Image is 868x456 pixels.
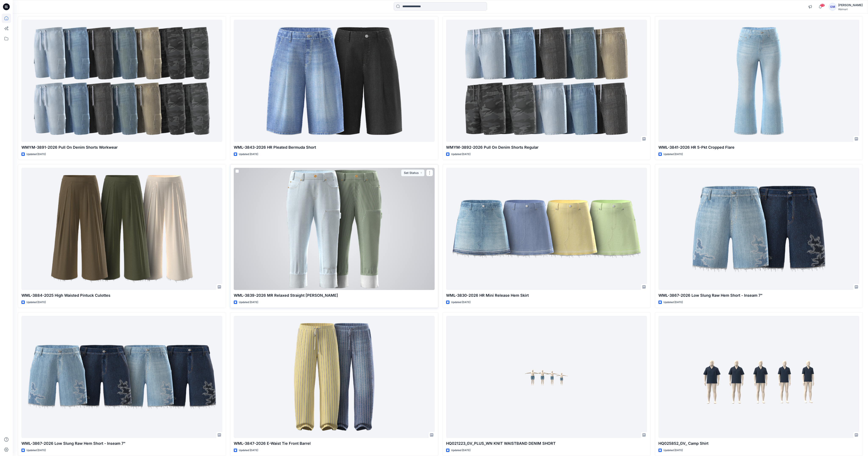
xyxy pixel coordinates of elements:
a: WMYM-3892-2026 Pull On Denim Shorts Regular [446,20,647,142]
p: WMYM-3891-2026 Pull On Denim Shorts Workwear [21,144,222,150]
p: Updated [DATE] [664,300,683,305]
p: WML-3847-2026 E-Waist Tie Front Barrel [234,441,435,446]
p: WMYM-3892-2026 Pull On Denim Shorts Regular [446,144,647,150]
a: WML-3884-2025 High Waisted Pintuck Culottes [21,168,222,290]
p: Updated [DATE] [239,448,258,453]
a: HQ025852_GV_ Camp Shirt [658,316,859,438]
p: WML-3843-2026 HR Pleated Bermuda Short [234,144,435,150]
span: 72 [820,4,825,7]
a: WML-3839-2026 MR Relaxed Straight Carpenter [234,168,435,290]
p: Updated [DATE] [664,152,683,157]
div: GM [829,3,836,11]
a: WML-3867-2026 Low Slung Raw Hem Short - Inseam 7" [21,316,222,438]
p: Updated [DATE] [664,448,683,453]
a: WML-3867-2026 Low Slung Raw Hem Short - Inseam 7" [658,168,859,290]
a: WML-3841-2026 HR 5-Pkt Cropped Flare [658,20,859,142]
p: Updated [DATE] [26,300,46,305]
p: WML-3867-2026 Low Slung Raw Hem Short - Inseam 7" [21,441,222,446]
p: Updated [DATE] [239,300,258,305]
p: Updated [DATE] [451,448,470,453]
p: Updated [DATE] [26,152,46,157]
p: WML-3830-2026 HR Mini Release Hem Skirt [446,292,647,298]
p: Updated [DATE] [451,300,470,305]
div: Walmart [838,8,863,11]
p: WML-3841-2026 HR 5-Pkt Cropped Flare [658,144,859,150]
div: [PERSON_NAME] [838,3,863,8]
a: WML-3847-2026 E-Waist Tie Front Barrel [234,316,435,438]
p: Updated [DATE] [451,152,470,157]
p: Updated [DATE] [26,448,46,453]
p: HQ021223_GV_PLUS_WN KNIT WAISTBAND DENIM SHORT [446,441,647,446]
p: WML-3867-2026 Low Slung Raw Hem Short - Inseam 7" [658,292,859,298]
a: WML-3843-2026 HR Pleated Bermuda Short [234,20,435,142]
p: WML-3839-2026 MR Relaxed Straight [PERSON_NAME] [234,292,435,298]
p: Updated [DATE] [239,152,258,157]
p: WML-3884-2025 High Waisted Pintuck Culottes [21,292,222,298]
a: WML-3830-2026 HR Mini Release Hem Skirt [446,168,647,290]
a: WMYM-3891-2026 Pull On Denim Shorts Workwear [21,20,222,142]
a: HQ021223_GV_PLUS_WN KNIT WAISTBAND DENIM SHORT [446,316,647,438]
p: HQ025852_GV_ Camp Shirt [658,441,859,446]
